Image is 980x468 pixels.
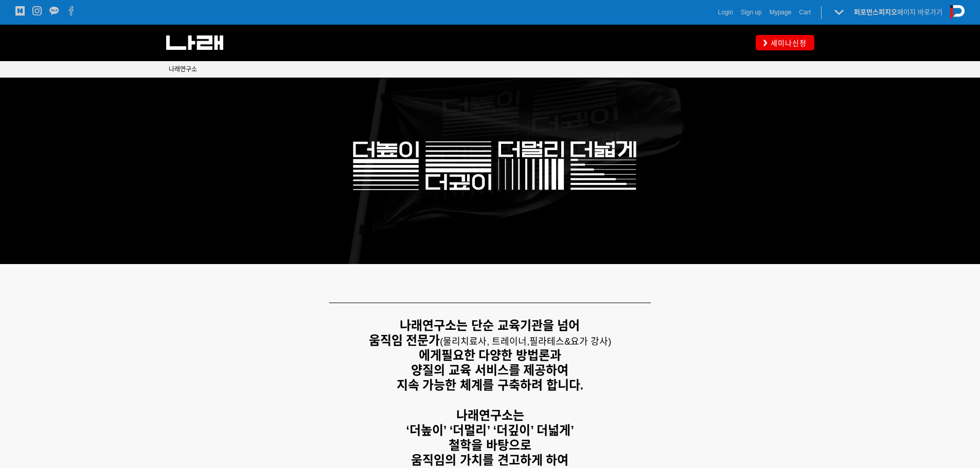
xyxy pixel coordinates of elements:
span: 필라테스&요가 강사) [529,336,611,347]
strong: 나래연구소는 [456,408,524,422]
a: 퍼포먼스피지오페이지 바로가기 [854,8,942,16]
a: Login [718,7,733,17]
strong: 에게 [419,348,441,362]
strong: 지속 가능한 체계를 구축하려 합니다. [397,378,583,392]
a: Mypage [770,7,792,17]
strong: 움직임 전문가 [369,333,440,347]
span: 물리치료사, 트레이너, [443,336,529,347]
strong: 양질의 교육 서비스를 제공하여 [411,363,568,377]
a: Sign up [741,7,762,17]
a: 나래연구소 [169,64,197,74]
strong: 퍼포먼스피지오 [854,8,897,16]
strong: 나래연구소는 단순 교육기관을 넘어 [400,319,580,332]
a: Cart [799,7,811,17]
strong: 철학을 바탕으로 [449,438,531,452]
span: 나래연구소 [169,66,197,73]
a: 세미나신청 [756,35,814,50]
strong: 움직임의 가치를 견고하게 하여 [411,453,568,467]
span: 세미나신청 [768,38,807,48]
span: ( [440,336,529,347]
strong: 필요한 다양한 방법론과 [441,348,561,362]
strong: ‘더높이’ ‘더멀리’ ‘더깊이’ 더넓게’ [406,423,574,437]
